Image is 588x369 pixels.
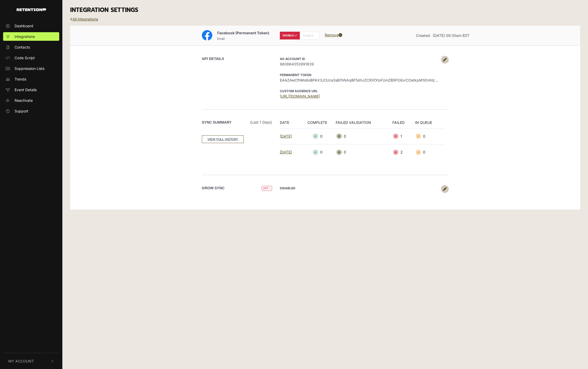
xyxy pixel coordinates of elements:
[280,186,295,190] strong: DISABLED
[15,98,33,103] span: Reactivate
[70,17,98,21] a: All Integrations
[336,120,392,129] th: FAILED VALIDATION
[3,53,59,62] a: Code Script
[15,55,35,61] span: Code Script
[15,34,35,39] span: Integrations
[415,128,445,144] td: 0
[15,108,28,114] span: Support
[416,33,431,38] span: Created:
[280,120,302,129] th: DATE
[302,128,336,144] td: 0
[336,144,392,160] td: 0
[280,73,311,77] strong: Permanent Token
[15,76,26,82] span: Trends
[280,77,438,83] span: EAAZAwCfhMs9oBPAX3JOzns3sB7nNAqBF5dhJZCRXfXloFzmZB5PO6xrCOetkpM1iOnhlznQ5NG7kt1TmmGLKZCxNp7ZCmP9l...
[15,87,37,92] span: Event Details
[3,85,59,94] a: Event Details
[325,33,342,37] a: Remove
[392,120,415,129] th: FAILED
[17,8,46,11] img: Retention.com
[15,23,33,29] span: Dashboard
[3,22,59,30] a: Dashboard
[280,89,318,93] strong: CUSTOM AUDIENCE URL
[302,144,336,160] td: 0
[392,144,415,160] td: 2
[3,43,59,51] a: Contacts
[280,32,300,39] label: DISABLE
[280,57,305,61] strong: AD Account ID
[217,31,269,35] span: Facebook (Permanent Token)
[3,32,59,41] a: Integrations
[302,120,336,129] th: COMPLETE
[15,44,30,50] span: Contacts
[336,128,392,144] td: 0
[280,61,438,67] span: 860864353991839
[8,358,34,364] span: My Account
[415,120,445,129] th: IN QUEUE
[202,185,225,191] label: Grow Sync
[202,135,244,143] a: VIEW FULL HISTORY
[300,32,320,39] label: ENABLE
[3,75,59,83] a: Trends
[3,353,59,369] button: My Account
[250,120,272,125] span: (Last 7 days)
[280,94,320,98] a: [URL][DOMAIN_NAME]
[392,128,415,144] td: 1
[280,150,292,154] a: [DATE]
[202,56,224,62] label: API DETAILS
[415,144,445,160] td: 0
[280,134,292,138] a: [DATE]
[15,66,44,71] span: Suppression Lists
[3,64,59,73] a: Suppression Lists
[217,37,225,41] small: Email
[202,120,272,125] label: Sync Summary
[3,107,59,115] a: Support
[262,186,272,191] span: OFF
[70,6,580,14] h3: INTEGRATION SETTINGS
[202,30,212,41] img: Facebook (Permanent Token)
[3,96,59,105] a: Reactivate
[433,33,470,38] span: [DATE] 09:30am EDT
